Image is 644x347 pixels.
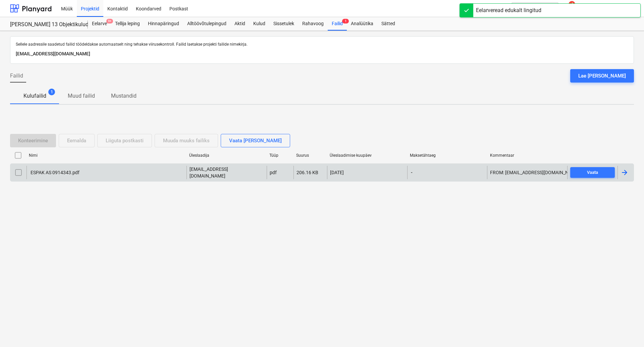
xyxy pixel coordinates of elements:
[48,89,55,95] span: 1
[189,153,264,158] div: Üleslaadija
[410,169,413,176] span: -
[270,170,277,175] div: pdf
[490,153,565,158] div: Kommentaar
[269,153,291,158] div: Tüüp
[476,6,541,14] div: Eelarveread edukalt lingitud
[269,17,298,31] a: Sissetulek
[106,19,113,23] span: 9+
[298,17,328,31] a: Rahavoog
[328,17,347,31] div: Failid
[144,17,183,31] a: Hinnapäringud
[570,69,634,83] button: Lae [PERSON_NAME]
[297,170,318,175] div: 206.16 KB
[347,17,377,31] a: Analüütika
[330,170,344,175] div: [DATE]
[29,153,184,158] div: Nimi
[610,315,644,347] iframe: Chat Widget
[330,153,405,158] div: Üleslaadimise kuupäev
[190,166,264,179] p: [EMAIL_ADDRESS][DOMAIN_NAME]
[587,169,598,177] div: Vaata
[10,72,23,80] span: Failid
[249,17,269,31] a: Kulud
[30,170,79,175] div: ESPAK AS 0914343.pdf
[23,92,46,100] p: Kulufailid
[16,50,628,58] p: [EMAIL_ADDRESS][DOMAIN_NAME]
[342,19,349,23] span: 1
[377,17,399,31] a: Sätted
[578,71,626,80] div: Lae [PERSON_NAME]
[296,153,324,158] div: Suurus
[16,42,628,47] p: Sellele aadressile saadetud failid töödeldakse automaatselt ning tehakse viirusekontroll. Failid ...
[10,21,80,28] div: [PERSON_NAME] 13 Objektikulud
[111,92,137,100] p: Mustandid
[111,17,144,31] a: Tellija leping
[88,17,111,31] div: Eelarve
[229,136,282,145] div: Vaata [PERSON_NAME]
[410,153,485,158] div: Maksetähtaeg
[570,167,615,178] button: Vaata
[183,17,230,31] a: Alltöövõtulepingud
[230,17,249,31] a: Aktid
[328,17,347,31] a: Failid1
[88,17,111,31] a: Eelarve9+
[221,134,290,147] button: Vaata [PERSON_NAME]
[68,92,95,100] p: Muud failid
